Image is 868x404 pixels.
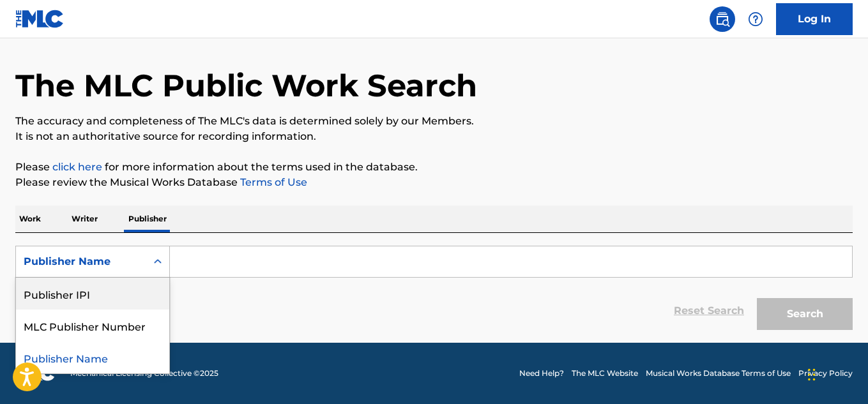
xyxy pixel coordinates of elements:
div: Publisher Name [16,341,169,373]
p: It is not an authoritative source for recording information. [15,129,853,144]
div: Arrastrar [808,355,816,394]
div: Publisher IPI [16,278,169,310]
h1: The MLC Public Work Search [15,66,477,105]
a: Terms of Use [238,176,307,188]
a: The MLC Website [572,368,638,379]
p: Please for more information about the terms used in the database. [15,160,853,175]
p: Work [15,206,45,232]
div: MLC Publisher Number [16,310,169,341]
a: Need Help? [519,368,564,379]
a: Musical Works Database Terms of Use [646,368,791,379]
a: Log In [776,3,853,35]
img: MLC Logo [15,10,65,28]
div: Widget de chat [804,343,868,404]
img: search [715,11,730,27]
iframe: Chat Widget [804,343,868,404]
p: Please review the Musical Works Database [15,175,853,190]
a: Public Search [710,6,735,32]
p: Publisher [125,206,171,232]
a: click here [52,161,102,173]
a: Privacy Policy [798,368,853,379]
p: The accuracy and completeness of The MLC's data is determined solely by our Members. [15,114,853,129]
p: Writer [68,206,102,232]
div: Publisher Name [24,254,139,269]
form: Search Form [15,246,853,336]
div: Help [743,6,768,32]
img: help [748,11,763,27]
